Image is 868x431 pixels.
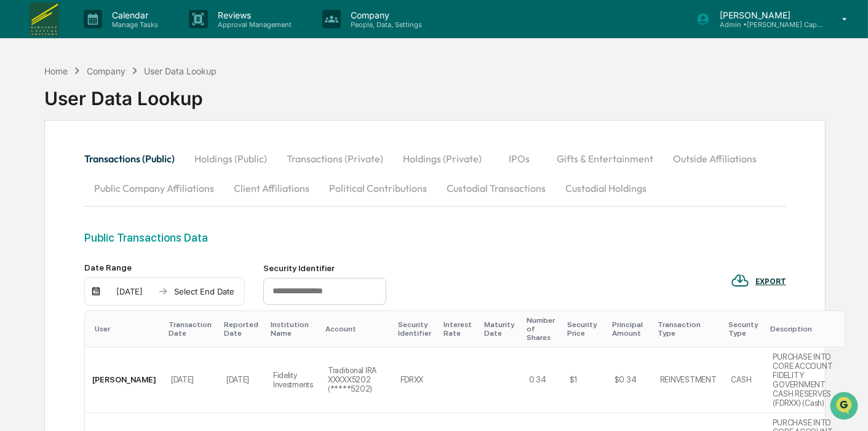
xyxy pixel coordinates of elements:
[95,325,159,333] div: User
[663,144,766,173] button: Outside Affiliations
[266,347,321,413] td: Fidelity Investments
[25,251,79,263] span: Preclearance
[729,320,761,338] div: Security Type
[91,287,101,296] img: calendar
[224,173,319,203] button: Client Affiliations
[612,320,648,338] div: Principal Amount
[12,93,34,116] img: 1746055101610-c473b297-6a78-478c-a979-82029cc54cd1
[710,20,824,29] p: Admin • [PERSON_NAME] Capital Advisors
[658,320,719,338] div: Transaction Type
[484,320,517,338] div: Maturity Date
[84,231,786,244] div: Public Transactions Data
[731,271,749,290] img: EXPORT
[84,144,185,173] button: Transactions (Public)
[724,347,766,413] td: CASH
[102,251,153,263] span: Attestations
[7,246,84,268] a: 🖐️Preclearance
[102,20,164,29] p: Manage Tasks
[55,106,169,116] div: We're available if you need us!
[224,320,261,338] div: Reported Date
[55,93,202,106] div: Start new chat
[103,287,156,296] div: [DATE]
[102,200,106,210] span: •
[84,263,245,272] div: Date Range
[209,97,224,112] button: Start new chat
[12,252,22,262] div: 🖐️
[263,263,386,273] div: Security Identifier
[170,287,238,296] div: Select End Date
[158,287,168,296] img: arrow right
[12,155,32,175] img: Rachel Stanley
[38,167,100,176] span: [PERSON_NAME]
[102,167,106,176] span: •
[398,320,434,338] div: Security Identifier
[277,144,393,173] button: Transactions (Private)
[444,320,474,338] div: Interest Rate
[84,246,157,268] a: 🗄️Attestations
[562,347,607,413] td: $1
[85,347,164,413] td: [PERSON_NAME]
[527,316,557,342] div: Number of Shares
[26,93,48,116] img: 8933085812038_c878075ebb4cc5468115_72.jpg
[109,200,134,210] span: [DATE]
[547,144,663,173] button: Gifts & Entertainment
[393,347,439,413] td: FDRXX
[321,347,393,413] td: Traditional IRA XXXXX5202 (*****5202)
[144,66,217,76] div: User Data Lookup
[271,320,316,338] div: Institution Name
[325,325,388,333] div: Account
[122,304,149,314] span: Pylon
[219,347,266,413] td: [DATE]
[44,77,217,109] div: User Data Lookup
[12,25,224,45] p: How can we help?
[208,20,298,29] p: Approval Management
[829,390,862,424] iframe: Open customer support
[109,167,134,176] span: [DATE]
[25,274,78,287] span: Data Lookup
[12,275,22,285] div: 🔎
[755,277,786,286] div: EXPORT
[89,252,99,262] div: 🗄️
[567,320,602,338] div: Security Price
[169,320,214,338] div: Transaction Date
[492,144,547,173] button: IPOs
[522,347,562,413] td: 0.34
[208,10,298,20] p: Reviews
[7,269,82,291] a: 🔎Data Lookup
[771,325,848,333] div: Description
[393,144,492,173] button: Holdings (Private)
[38,200,100,210] span: [PERSON_NAME]
[191,133,224,148] button: See all
[653,347,724,413] td: REINVESTMENT
[102,10,164,20] p: Calendar
[164,347,219,413] td: [DATE]
[12,188,32,208] img: Rachel Stanley
[84,173,224,203] button: Public Company Affiliations
[555,173,656,203] button: Custodial Holdings
[766,347,853,413] td: PURCHASE INTO CORE ACCOUNT FIDELITY GOVERNMENT CASH RESERVES (FDRXX) (Cash)
[710,10,824,20] p: [PERSON_NAME]
[607,347,653,413] td: $0.34
[12,136,82,146] div: Past conversations
[44,66,68,76] div: Home
[84,144,786,203] div: secondary tabs example
[87,66,125,76] div: Company
[185,144,277,173] button: Holdings (Public)
[341,20,428,29] p: People, Data, Settings
[319,173,437,203] button: Political Contributions
[437,173,555,203] button: Custodial Transactions
[30,2,59,36] img: logo
[87,304,149,314] a: Powered byPylon
[341,10,428,20] p: Company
